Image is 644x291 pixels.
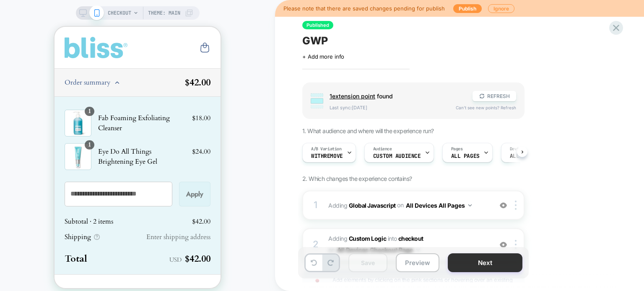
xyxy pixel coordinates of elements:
img: down arrow [468,204,472,206]
span: Enter shipping address [92,206,156,215]
span: Adding [328,199,488,211]
span: USD [115,229,127,237]
p: Fab Foaming Exfoliating Cleanser [44,86,131,106]
span: Can't see new points? Refresh [456,105,516,110]
span: A/B Variation [311,146,342,152]
button: Save [348,253,387,272]
strong: $42.00 [130,225,156,239]
img: Bliss Fab Foaming Exfoliating Cleanser [10,83,37,110]
span: Theme: MAIN [148,6,180,20]
button: Preview [396,253,439,272]
span: Last sync: [DATE] [330,105,447,111]
img: Bliss Eye Do All Things Brightening Eye Gel layflat image [10,116,37,143]
span: checkout [398,235,423,242]
span: CHECKOUT [108,6,131,20]
span: $24.00 [138,120,156,130]
span: on [397,200,403,210]
span: Adding [328,235,386,242]
span: 1 [34,80,36,89]
span: Devices [510,146,526,152]
div: 2 [312,236,320,253]
span: 1 extension point [330,93,375,100]
strong: $42.00 [130,49,156,62]
button: Publish [453,4,482,13]
span: ALL DEVICES [510,153,545,159]
span: Order summary [10,51,56,60]
span: GWP [302,34,328,47]
img: crossed eye [500,241,507,248]
span: 2. Which changes the experience contains? [302,175,412,182]
span: Subtotal · 2 items [10,190,59,199]
span: 1. What audience and where will the experience run? [302,127,434,134]
b: Global Javascript [349,201,396,209]
span: on [328,245,335,255]
button: Next [448,253,522,272]
span: ALL PAGES [451,153,480,159]
span: $18.00 [138,86,156,96]
button: All Devices All Pages [406,199,472,211]
a: Cart [145,15,156,26]
b: Custom Logic [349,235,386,242]
section: Shopping cart [10,80,156,145]
span: found [330,93,464,100]
span: Custom Audience [373,153,421,159]
img: crossed eye [500,202,507,209]
span: WithRemove [311,153,343,159]
span: Shipping [10,205,36,215]
button: All Devices Checkout Page [337,244,420,256]
span: Published [302,21,333,29]
span: Audience [373,146,392,152]
strong: Total [10,226,33,238]
button: REFRESH [473,91,516,101]
p: Eye Do All Things Brightening Eye Gel [44,120,131,140]
span: + Add more info [302,53,344,60]
span: $42.00 [138,190,156,199]
div: 1 [312,197,320,214]
img: close [515,201,517,210]
img: close [515,240,517,249]
button: Ignore [488,4,514,13]
span: 1 [34,113,36,122]
span: INTO [388,235,397,242]
span: Pages [451,146,463,152]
